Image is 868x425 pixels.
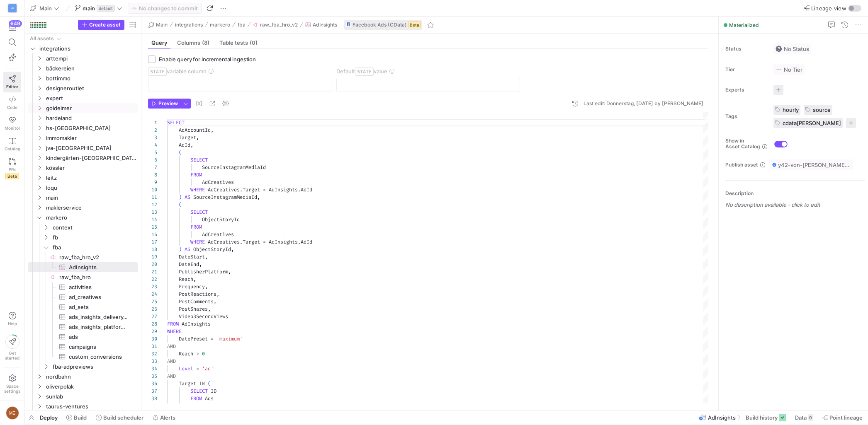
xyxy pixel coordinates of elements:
[240,186,243,193] span: .
[167,328,182,335] span: WHERE
[179,291,216,297] span: PostReactions
[28,362,138,372] div: Press SPACE to select this row.
[584,101,703,106] div: Last edit: Donnerstag, [DATE] by [PERSON_NAME]
[46,133,136,143] span: immomakler
[202,179,234,186] span: AdCreatives
[179,194,182,200] span: )
[179,350,193,357] span: Reach
[28,53,138,63] div: Press SPACE to select this row.
[148,335,157,343] div: 30
[97,5,115,12] span: default
[190,388,208,394] span: SELECT
[4,384,20,394] span: Space settings
[208,20,232,30] button: markero
[151,40,167,46] span: Query
[59,253,136,262] span: raw_fba_hro_v2​​​​​​​​
[28,332,138,342] a: ads​​​​​​​​​
[725,46,767,52] span: Status
[7,321,17,326] span: Help
[173,20,205,30] button: integrations
[148,305,157,313] div: 26
[46,113,136,123] span: hardeland
[46,402,136,411] span: taurus-ventures
[193,194,257,200] span: SourceInstagramMediaId
[725,67,767,72] span: Tier
[196,365,199,372] span: =
[28,133,138,143] div: Press SPACE to select this row.
[190,395,202,402] span: FROM
[46,173,136,183] span: leitz
[3,331,21,364] button: Getstarted
[148,290,157,298] div: 24
[3,113,21,134] a: Monitor
[190,224,202,230] span: FROM
[148,246,157,253] div: 18
[39,5,52,12] span: Main
[28,342,138,352] div: Press SPACE to select this row.
[148,208,157,216] div: 13
[28,322,138,332] div: Press SPACE to select this row.
[303,20,339,30] button: AdInsights
[179,142,190,148] span: AdId
[28,272,138,282] div: Press SPACE to select this row.
[46,54,136,63] span: arttempi
[28,282,138,292] a: activities​​​​​​​​​
[46,372,136,382] span: nordbahn
[175,22,203,28] span: integrations
[28,63,138,73] div: Press SPACE to select this row.
[190,403,205,409] span: WHERE
[257,194,260,200] span: ,
[179,149,182,156] span: (
[28,83,138,93] div: Press SPACE to select this row.
[78,20,124,30] button: Create asset
[725,191,865,196] p: Description
[159,56,256,63] span: Enable query for incremental ingestion
[5,350,19,360] span: Get started
[208,186,240,193] span: AdCreatives
[202,350,205,357] span: 0
[28,322,138,332] a: ads_insights_platform_and_device​​​​​​​​​
[148,357,157,365] div: 33
[179,380,196,387] span: Target
[725,138,760,150] span: Show in Asset Catalog
[148,149,157,156] div: 5
[776,66,802,73] span: No Tier
[269,186,298,193] span: AdInsights
[69,283,128,292] span: activities​​​​​​​​​
[776,46,809,52] span: No Status
[28,3,61,14] button: Main
[9,167,16,172] span: PRs
[6,406,19,420] div: ME
[202,216,240,223] span: ObjectStoryId
[39,44,136,53] span: integrations
[3,20,21,35] button: 649
[190,186,205,193] span: WHERE
[28,342,138,352] a: campaigns​​​​​​​​​
[770,159,853,170] button: y42-von-[PERSON_NAME]-v3 / y42_Main / source__raw_fba_hro_v2__AdInsights
[46,193,136,203] span: main
[725,201,865,208] p: No description available - click to edit
[5,146,20,151] span: Catalog
[208,239,240,245] span: AdCreatives
[28,193,138,203] div: Press SPACE to select this row.
[179,298,214,305] span: PostComments
[148,179,157,186] div: 9
[236,20,248,30] button: fba
[263,186,266,193] span: =
[28,242,138,252] div: Press SPACE to select this row.
[808,414,813,421] div: 0
[729,22,759,28] span: Materialized
[74,414,87,421] span: Build
[179,127,211,133] span: AdAccountId
[3,404,21,422] button: ME
[59,273,136,282] span: raw_fba_hro​​​​​​​​
[28,203,138,212] div: Press SPACE to select this row.
[28,292,138,302] a: ad_creatives​​​​​​​​​
[148,268,157,275] div: 21
[28,123,138,133] div: Press SPACE to select this row.
[179,276,193,283] span: Reach
[148,395,157,402] div: 38
[260,22,298,28] span: raw_fba_hro_v2
[148,134,157,141] div: 3
[3,371,21,397] a: Spacesettings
